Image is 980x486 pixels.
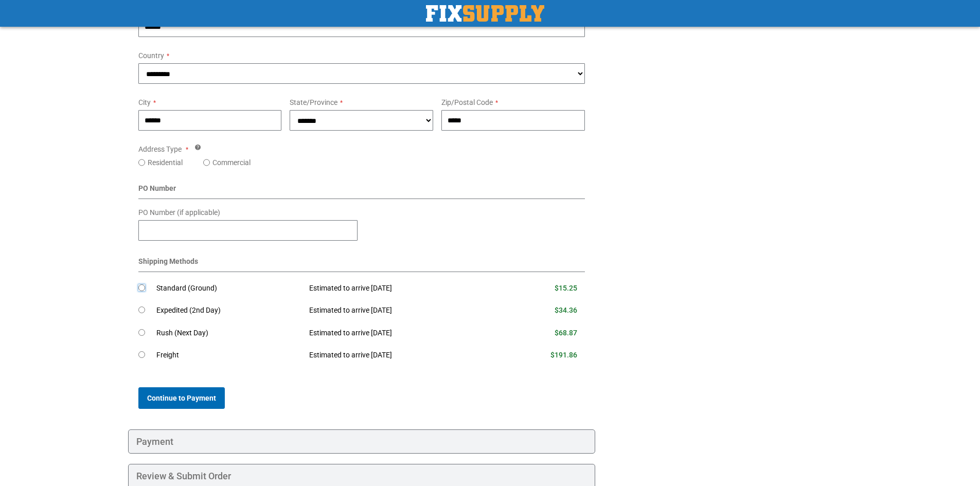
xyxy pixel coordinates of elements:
img: Fix Industrial Supply [426,5,544,22]
span: $68.87 [555,329,577,337]
div: Payment [128,429,596,454]
td: Expedited (2nd Day) [156,299,302,322]
span: $34.36 [555,306,577,314]
span: City [138,98,151,106]
span: $191.86 [550,351,577,359]
span: Country [138,51,164,60]
button: Continue to Payment [138,387,225,409]
span: Address Type [138,145,182,153]
span: Continue to Payment [147,394,216,402]
td: Estimated to arrive [DATE] [301,277,500,300]
label: Residential [148,157,183,168]
td: Standard (Ground) [156,277,302,300]
div: PO Number [138,183,585,199]
span: PO Number (if applicable) [138,208,220,217]
span: $15.25 [555,284,577,292]
td: Freight [156,344,302,367]
td: Rush (Next Day) [156,322,302,345]
td: Estimated to arrive [DATE] [301,299,500,322]
a: store logo [426,5,544,22]
span: Zip/Postal Code [441,98,493,106]
span: State/Province [290,98,337,106]
label: Commercial [212,157,251,168]
td: Estimated to arrive [DATE] [301,344,500,367]
td: Estimated to arrive [DATE] [301,322,500,345]
div: Shipping Methods [138,256,585,272]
